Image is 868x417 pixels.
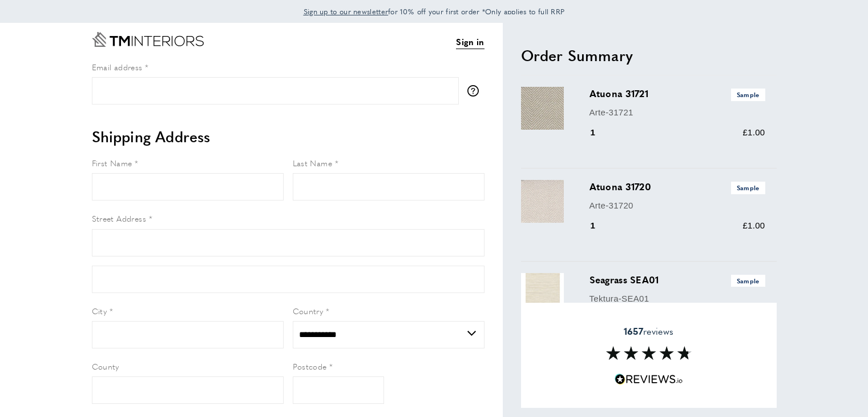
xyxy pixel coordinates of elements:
div: 1 [590,126,612,139]
img: Reviews section [606,347,692,360]
img: Atuona 31720 [521,180,564,223]
p: Arte-31721 [590,106,765,119]
img: Seagrass SEA01 [521,273,564,316]
h2: Order Summary [521,45,777,66]
h3: Atuona 31721 [590,87,765,101]
span: £1.00 [742,127,765,137]
a: Go to Home page [92,32,204,47]
span: Email address [92,61,143,73]
span: Last Name [293,157,333,169]
strong: 1657 [624,324,643,338]
span: Sign up to our newsletter [304,6,389,17]
span: Country [293,305,324,316]
span: Sample [731,275,765,287]
h2: Shipping Address [92,126,485,147]
p: Tektura-SEA01 [590,292,765,306]
span: Street Address [92,212,147,224]
span: Sample [731,182,765,194]
p: Arte-31720 [590,199,765,212]
span: for 10% off your first order *Only applies to full RRP [304,6,565,17]
span: £1.00 [742,220,765,230]
span: Postcode [293,360,327,372]
span: County [92,360,119,372]
span: First Name [92,157,132,169]
div: 1 [590,219,612,232]
img: Reviews.io 5 stars [615,374,683,385]
span: reviews [624,326,673,337]
span: City [92,305,107,316]
span: Sample [731,89,765,101]
img: Atuona 31721 [521,87,564,130]
a: Sign in [456,35,484,49]
button: More information [467,85,485,97]
h3: Atuona 31720 [590,180,765,194]
a: Sign up to our newsletter [304,6,389,17]
h3: Seagrass SEA01 [590,273,765,287]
